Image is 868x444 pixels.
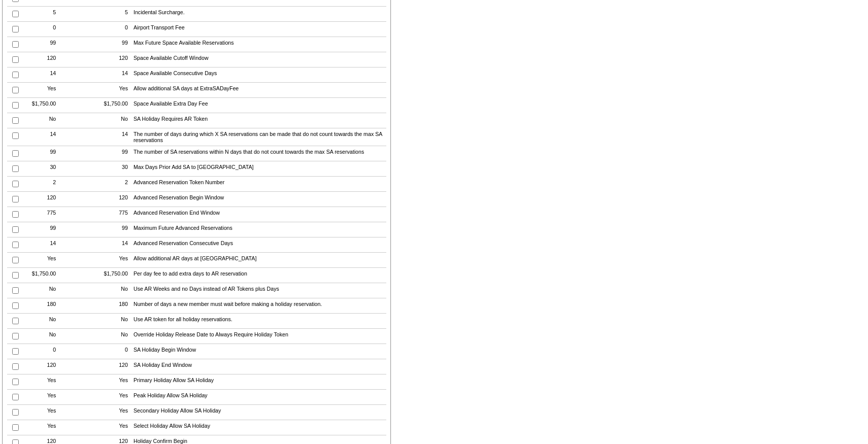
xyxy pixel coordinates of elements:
[130,283,386,298] td: Use AR Weeks and no Days instead of AR Tokens plus Days
[95,67,130,83] td: 14
[23,390,59,405] td: Yes
[95,146,130,161] td: 99
[130,67,386,83] td: Space Available Consecutive Days
[130,207,386,222] td: Advanced Reservation End Window
[130,37,386,52] td: Max Future Space Available Reservations
[23,128,59,146] td: 14
[95,207,130,222] td: 775
[23,314,59,329] td: No
[95,83,130,98] td: Yes
[95,98,130,113] td: $1,750.00
[23,283,59,298] td: No
[95,37,130,52] td: 99
[23,329,59,344] td: No
[95,405,130,420] td: Yes
[23,177,59,192] td: 2
[23,83,59,98] td: Yes
[130,420,386,435] td: Select Holiday Allow SA Holiday
[130,52,386,67] td: Space Available Cutoff Window
[23,52,59,67] td: 120
[23,298,59,314] td: 180
[95,314,130,329] td: No
[23,222,59,237] td: 99
[23,374,59,390] td: Yes
[95,177,130,192] td: 2
[95,161,130,177] td: 30
[95,222,130,237] td: 99
[95,344,130,359] td: 0
[130,298,386,314] td: Number of days a new member must wait before making a holiday reservation.
[23,405,59,420] td: Yes
[95,253,130,268] td: Yes
[95,420,130,435] td: Yes
[130,253,386,268] td: Allow additional AR days at [GEOGRAPHIC_DATA]
[95,268,130,283] td: $1,750.00
[23,98,59,113] td: $1,750.00
[23,192,59,207] td: 120
[130,113,386,128] td: SA Holiday Requires AR Token
[23,237,59,253] td: 14
[130,7,386,22] td: Incidental Surcharge.
[95,22,130,37] td: 0
[23,146,59,161] td: 99
[130,390,386,405] td: Peak Holiday Allow SA Holiday
[95,52,130,67] td: 120
[95,374,130,390] td: Yes
[95,283,130,298] td: No
[130,344,386,359] td: SA Holiday Begin Window
[23,344,59,359] td: 0
[130,146,386,161] td: The number of SA reservations within N days that do not count towards the max SA reservations
[130,268,386,283] td: Per day fee to add extra days to AR reservation
[130,359,386,374] td: SA Holiday End Window
[130,83,386,98] td: Allow additional SA days at ExtraSADayFee
[130,374,386,390] td: Primary Holiday Allow SA Holiday
[23,207,59,222] td: 775
[95,237,130,253] td: 14
[23,359,59,374] td: 120
[95,329,130,344] td: No
[95,113,130,128] td: No
[23,253,59,268] td: Yes
[130,161,386,177] td: Max Days Prior Add SA to [GEOGRAPHIC_DATA]
[95,128,130,146] td: 14
[130,405,386,420] td: Secondary Holiday Allow SA Holiday
[130,128,386,146] td: The number of days during which X SA reservations can be made that do not count towards the max S...
[23,22,59,37] td: 0
[130,98,386,113] td: Space Available Extra Day Fee
[130,22,386,37] td: Airport Transport Fee
[23,67,59,83] td: 14
[23,268,59,283] td: $1,750.00
[130,177,386,192] td: Advanced Reservation Token Number
[130,237,386,253] td: Advanced Reservation Consecutive Days
[95,359,130,374] td: 120
[130,329,386,344] td: Override Holiday Release Date to Always Require Holiday Token
[130,222,386,237] td: Maximum Future Advanced Reservations
[23,7,59,22] td: 5
[23,420,59,435] td: Yes
[95,390,130,405] td: Yes
[23,161,59,177] td: 30
[95,7,130,22] td: 5
[95,192,130,207] td: 120
[23,37,59,52] td: 99
[23,113,59,128] td: No
[95,298,130,314] td: 180
[130,314,386,329] td: Use AR token for all holiday reservations.
[130,192,386,207] td: Advanced Reservation Begin Window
